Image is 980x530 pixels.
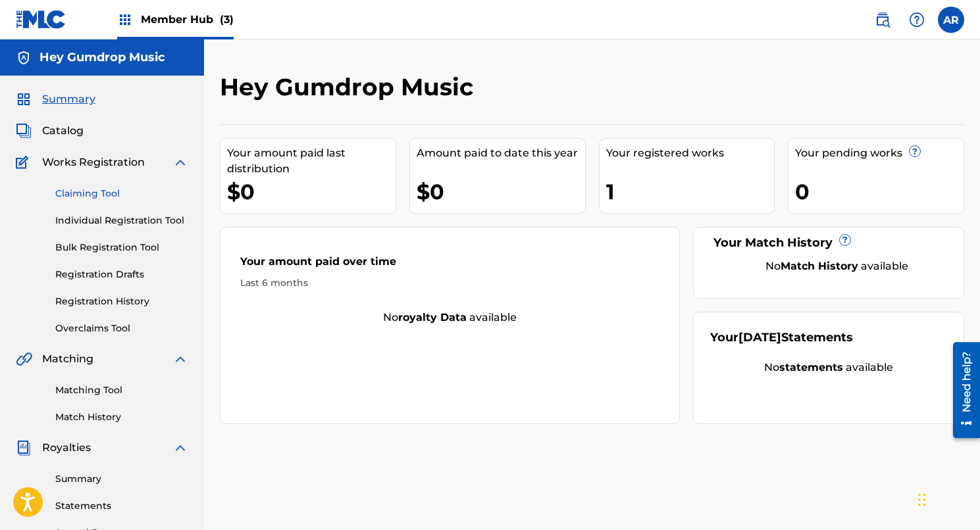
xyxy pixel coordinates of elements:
[42,351,93,367] span: Matching
[227,145,396,177] div: Your amount paid last distribution
[55,383,188,397] a: Matching Tool
[55,410,188,424] a: Match History
[227,177,396,206] div: $0
[710,234,947,252] div: Your Match History
[42,440,91,456] span: Royalties
[42,91,95,107] span: Summary
[240,254,659,276] div: Your amount paid over time
[16,351,32,367] img: Matching
[117,12,133,28] img: Top Rightsholders
[16,123,84,139] a: CatalogCatalog
[55,268,188,281] a: Registration Drafts
[172,351,188,367] img: expand
[172,440,188,456] img: expand
[55,187,188,201] a: Claiming Tool
[795,145,964,161] div: Your pending works
[910,146,920,157] span: ?
[710,360,947,375] div: No available
[904,7,930,33] div: Help
[840,235,850,245] span: ?
[918,480,926,519] div: Drag
[606,177,775,206] div: 1
[16,440,32,456] img: Royalties
[55,295,188,308] a: Registration History
[738,330,781,345] span: [DATE]
[42,155,145,170] span: Works Registration
[875,12,890,28] img: search
[914,467,980,530] iframe: Chat Widget
[55,214,188,228] a: Individual Registration Tool
[938,7,964,33] div: User Menu
[16,123,32,139] img: Catalog
[16,155,33,170] img: Works Registration
[781,260,858,272] strong: Match History
[172,155,188,170] img: expand
[240,276,659,290] div: Last 6 months
[220,310,679,325] div: No available
[398,311,467,324] strong: royalty data
[141,12,234,27] span: Member Hub
[943,333,980,446] iframe: Resource Center
[55,499,188,513] a: Statements
[55,322,188,335] a: Overclaims Tool
[220,72,480,102] h2: Hey Gumdrop Music
[16,50,32,66] img: Accounts
[727,258,947,274] div: No available
[55,241,188,254] a: Bulk Registration Tool
[606,145,775,161] div: Your registered works
[795,177,964,206] div: 0
[779,361,843,373] strong: statements
[909,12,925,28] img: help
[16,91,95,107] a: SummarySummary
[42,123,84,139] span: Catalog
[16,91,32,107] img: Summary
[417,145,585,161] div: Amount paid to date this year
[16,10,66,29] img: MLC Logo
[710,329,853,347] div: Your Statements
[55,472,188,486] a: Summary
[417,177,585,206] div: $0
[220,13,234,26] span: (3)
[869,7,896,33] a: Public Search
[39,50,165,65] h5: Hey Gumdrop Music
